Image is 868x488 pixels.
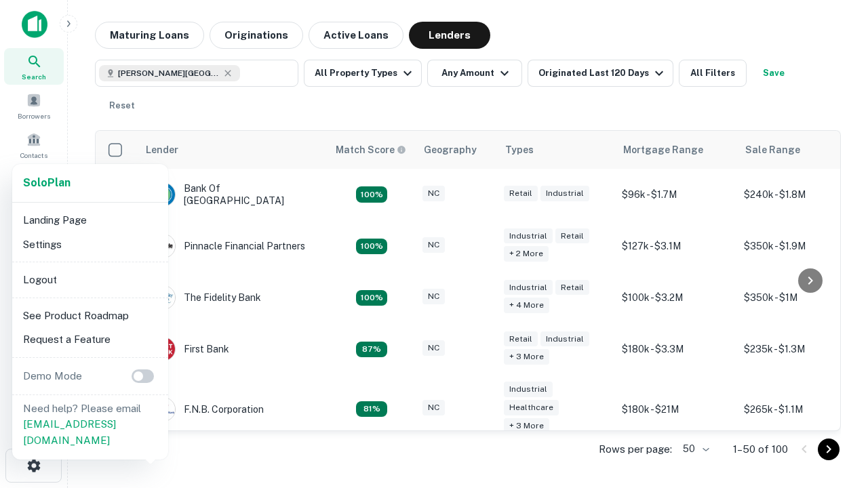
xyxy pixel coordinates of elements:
[23,401,157,449] p: Need help? Please email
[23,175,71,191] a: SoloPlan
[18,232,163,257] li: Settings
[18,268,163,292] li: Logout
[800,380,868,445] iframe: Chat Widget
[18,368,87,384] p: Demo Mode
[23,418,116,446] a: [EMAIL_ADDRESS][DOMAIN_NAME]
[18,304,163,328] li: See Product Roadmap
[18,208,163,232] li: Landing Page
[23,176,71,189] strong: Solo Plan
[18,327,163,352] li: Request a Feature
